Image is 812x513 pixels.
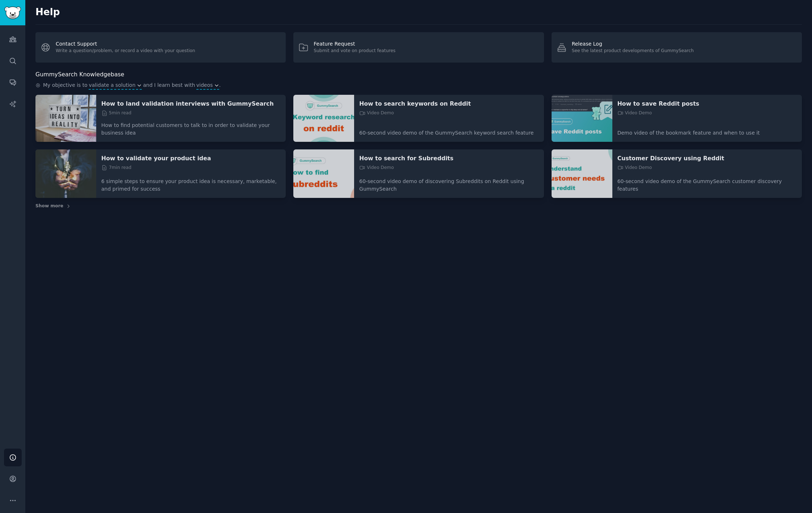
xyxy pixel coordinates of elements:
[552,95,612,142] img: How to save Reddit posts
[572,48,694,54] div: See the latest product developments of GummySearch
[617,165,652,171] span: Video Demo
[552,32,802,63] a: Release LogSee the latest product developments of GummySearch
[359,100,539,107] a: How to search keywords on Reddit
[552,149,612,198] img: Customer Discovery using Reddit
[4,7,21,19] img: GummySearch logo
[359,154,539,162] a: How to search for Subreddits
[35,203,63,209] span: Show more
[314,40,395,48] div: Feature Request
[359,165,394,171] span: Video Demo
[101,110,131,116] span: 5 min read
[314,48,395,54] div: Submit and vote on product features
[35,149,96,198] img: How to validate your product idea
[617,110,652,116] span: Video Demo
[293,95,354,142] img: How to search keywords on Reddit
[35,95,96,142] img: How to land validation interviews with GummySearch
[89,81,135,89] span: validate a solution
[35,7,802,18] h2: Help
[35,32,286,63] a: Contact SupportWrite a question/problem, or record a video with your question
[35,70,124,79] h2: GummySearch Knowledgebase
[89,81,142,89] button: validate a solution
[43,81,88,90] span: My objective is to
[101,100,281,107] a: How to land validation interviews with GummySearch
[293,32,544,63] a: Feature RequestSubmit and vote on product features
[196,81,219,89] button: videos
[143,81,195,90] span: and I learn best with
[101,173,281,193] p: 6 simple steps to ensure your product idea is necessary, marketable, and primed for success
[617,154,797,162] a: Customer Discovery using Reddit
[196,81,213,89] span: videos
[359,173,539,193] p: 60-second video demo of discovering Subreddits on Reddit using GummySearch
[617,173,797,193] p: 60-second video demo of the GummySearch customer discovery features
[101,165,131,171] span: 7 min read
[101,116,281,137] p: How to find potential customers to talk to in order to validate your business idea
[35,81,802,90] div: .
[617,100,797,107] a: How to save Reddit posts
[359,110,394,116] span: Video Demo
[101,154,281,162] a: How to validate your product idea
[617,124,797,137] p: Demo video of the bookmark feature and when to use it
[572,40,694,48] div: Release Log
[293,149,354,198] img: How to search for Subreddits
[359,124,539,137] p: 60-second video demo of the GummySearch keyword search feature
